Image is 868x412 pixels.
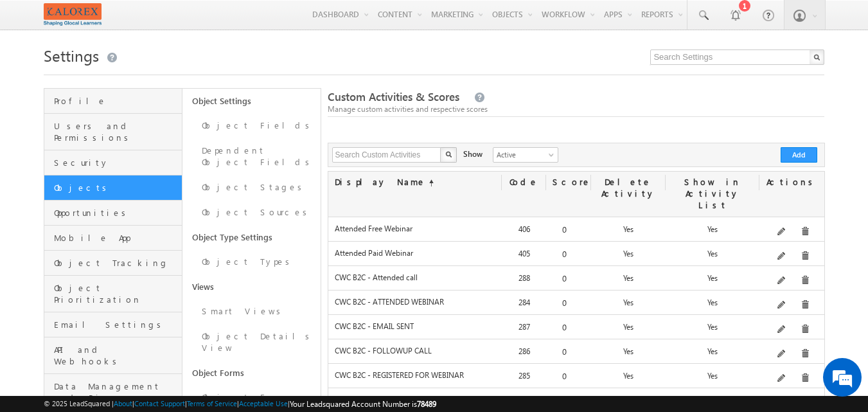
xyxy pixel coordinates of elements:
div: 291 [502,394,547,412]
a: Contact Support [134,399,185,408]
img: Search [445,151,452,157]
label: Attended Free Webinar [335,224,495,233]
div: Yes [591,394,666,412]
span: © 2025 LeadSquared | | | | | [44,398,436,410]
a: Active [493,147,558,163]
span: Show in Activity List [684,176,741,210]
div: 284 [502,296,547,314]
div: 0 [546,394,591,412]
div: Yes [591,345,666,363]
span: Object Prioritization [54,282,179,305]
a: API and Webhooks [44,337,182,374]
div: 406 [502,223,547,241]
label: CWC B2C - ATTENDED WEBINAR [335,297,495,307]
a: Object Settings [182,89,321,113]
a: Objects [44,175,182,201]
label: CWC B2C - Attended call [335,273,495,282]
span: Settings [44,45,99,66]
a: Data Management and Privacy [44,374,182,411]
a: Security [44,150,182,175]
div: 0 [546,370,591,388]
a: Mobile App [44,226,182,251]
a: Object Sources [182,200,321,225]
span: Data Management and Privacy [54,381,179,404]
a: Profile [44,89,182,114]
span: Active [493,149,554,161]
div: 405 [502,247,547,265]
a: Terms of Service [187,399,237,408]
label: CWC B2C - REGISTERED FOR WEBINAR [335,370,495,380]
a: Object Stages [182,175,321,200]
a: Users and Permissions [44,114,182,150]
div: 288 [502,272,547,290]
div: Show [463,147,483,160]
div: 0 [546,223,591,241]
a: Object Fields [182,113,321,138]
a: Smart Views [182,299,321,324]
div: Yes [591,223,666,241]
div: Yes [666,321,760,339]
a: About [114,399,132,408]
a: Object Prioritization [44,276,182,312]
div: Yes [591,247,666,265]
span: Delete Activity [601,176,655,199]
span: Object Tracking [54,257,179,269]
label: CWC B2C - EMAIL SENT [335,321,495,331]
label: CWC B2C - FOLLOWUP CALL [335,346,495,355]
span: API and Webhooks [54,344,179,367]
div: Yes [591,321,666,339]
div: 0 [546,247,591,265]
div: 0 [546,345,591,363]
input: Search Settings [650,49,824,65]
a: Opportunities [44,201,182,226]
div: Yes [666,223,760,241]
div: 287 [502,321,547,339]
div: Code [502,172,547,193]
div: Display Name [328,172,502,193]
a: Object Details View [182,324,321,361]
div: 285 [502,370,547,388]
div: Yes [666,345,760,363]
div: Yes [666,370,760,388]
span: Email Settings [54,319,179,330]
div: Yes [591,272,666,290]
div: 0 [546,272,591,290]
img: Custom Logo [44,3,102,26]
span: Security [54,157,179,168]
div: Yes [666,296,760,314]
a: Dependent Object Fields [182,138,321,175]
div: Yes [666,247,760,265]
div: Actions [759,172,824,193]
span: Objects [54,182,179,193]
div: Manage custom activities and respective scores [328,103,825,115]
div: Score [546,172,591,193]
span: Mobile App [54,232,179,244]
a: Object Type Settings [182,225,321,249]
span: Your Leadsquared Account Number is [290,399,436,409]
div: 0 [546,296,591,314]
label: Attended Paid Webinar [335,248,495,258]
div: Yes [666,394,760,412]
span: Profile [54,95,179,107]
a: Object Forms [182,385,321,410]
div: Yes [666,272,760,290]
div: Yes [591,370,666,388]
button: Add [781,147,817,163]
div: 0 [546,321,591,339]
div: 286 [502,345,547,363]
a: Object Types [182,249,321,274]
div: Yes [591,296,666,314]
span: Custom Activities & Scores [328,89,459,104]
a: Email Settings [44,312,182,337]
a: Object Tracking [44,251,182,276]
span: 78489 [417,399,436,409]
a: Acceptable Use [239,399,288,408]
a: Object Forms [182,361,321,385]
span: Users and Permissions [54,120,179,143]
label: CWC B2C - WHATSAPP [335,395,495,404]
a: Views [182,274,321,299]
span: Opportunities [54,207,179,219]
